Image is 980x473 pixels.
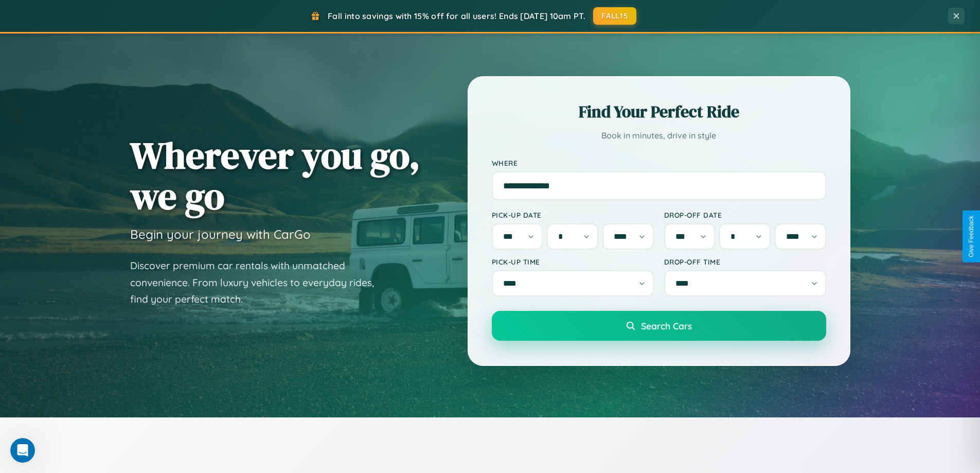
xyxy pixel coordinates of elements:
h3: Begin your journey with CarGo [130,226,311,242]
label: Pick-up Date [492,211,654,219]
span: Search Cars [641,320,692,331]
label: Where [492,159,826,167]
p: Book in minutes, drive in style [492,128,826,143]
label: Drop-off Time [664,257,826,266]
button: Search Cars [492,311,826,341]
div: Give Feedback [968,216,975,257]
iframe: Intercom live chat [10,438,35,463]
h2: Find Your Perfect Ride [492,100,826,123]
label: Drop-off Date [664,211,826,219]
p: Discover premium car rentals with unmatched convenience. From luxury vehicles to everyday rides, ... [130,257,387,308]
label: Pick-up Time [492,257,654,266]
h1: Wherever you go, we go [130,135,420,216]
button: FALL15 [593,7,636,25]
span: Fall into savings with 15% off for all users! Ends [DATE] 10am PT. [328,11,585,21]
